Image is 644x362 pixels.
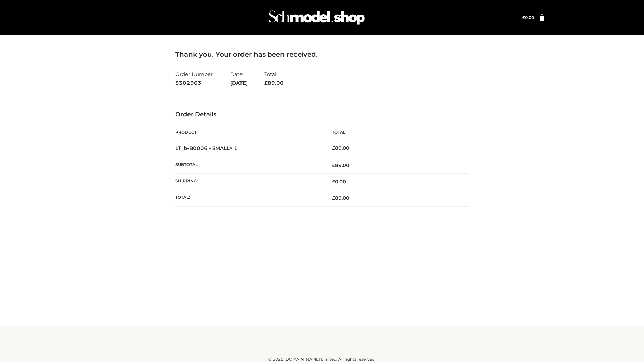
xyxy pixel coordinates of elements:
span: £ [332,145,335,151]
h3: Order Details [175,111,469,118]
span: £ [332,179,335,185]
th: Product [175,125,322,140]
bdi: 0.00 [522,15,534,20]
span: 89.00 [264,80,284,86]
li: Date: [230,68,248,89]
span: £ [332,195,335,201]
span: £ [522,15,525,20]
strong: × 1 [230,145,238,152]
a: £0.00 [522,15,534,20]
th: Subtotal: [175,157,322,173]
li: Total: [264,68,284,89]
span: 89.00 [332,162,350,168]
strong: 5302963 [175,79,214,87]
span: £ [264,80,268,86]
span: 89.00 [332,195,350,201]
h3: Thank you. Your order has been received. [175,50,469,58]
li: Order Number: [175,68,214,89]
span: £ [332,162,335,168]
th: Total: [175,190,322,206]
strong: LT_b-B0006 - SMALL [175,145,238,152]
th: Shipping: [175,174,322,190]
strong: [DATE] [230,79,248,87]
bdi: 0.00 [332,179,346,185]
th: Total [322,125,469,140]
img: Schmodel Admin 964 [266,4,367,31]
bdi: 89.00 [332,145,350,151]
